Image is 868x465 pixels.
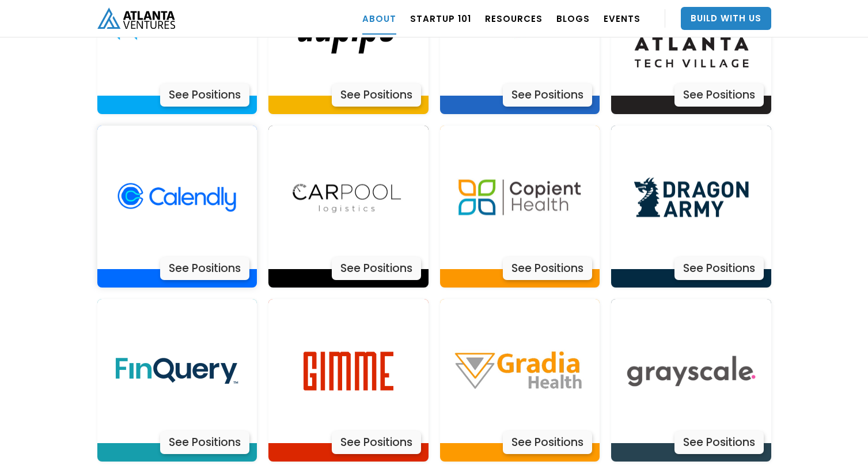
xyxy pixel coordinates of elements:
[611,126,771,288] a: Actively LearnSee Positions
[160,257,249,280] div: See Positions
[674,431,764,454] div: See Positions
[97,299,257,462] a: Actively LearnSee Positions
[105,126,249,270] img: Actively Learn
[556,2,590,35] a: BLOGS
[362,2,396,35] a: ABOUT
[410,2,471,35] a: Startup 101
[332,84,421,107] div: See Positions
[611,299,771,462] a: Actively LearnSee Positions
[674,257,764,280] div: See Positions
[503,84,592,107] div: See Positions
[332,257,421,280] div: See Positions
[674,84,764,107] div: See Positions
[485,2,543,35] a: RESOURCES
[105,299,249,443] img: Actively Learn
[97,126,257,288] a: Actively LearnSee Positions
[503,431,592,454] div: See Positions
[619,299,763,443] img: Actively Learn
[448,126,592,270] img: Actively Learn
[160,84,249,107] div: See Positions
[268,126,429,288] a: Actively LearnSee Positions
[440,299,600,462] a: Actively LearnSee Positions
[681,7,771,30] a: Build With Us
[503,257,592,280] div: See Positions
[448,299,592,443] img: Actively Learn
[332,431,421,454] div: See Positions
[276,299,420,443] img: Actively Learn
[268,299,429,462] a: Actively LearnSee Positions
[440,126,600,288] a: Actively LearnSee Positions
[604,2,640,35] a: EVENTS
[276,126,420,270] img: Actively Learn
[160,431,249,454] div: See Positions
[619,126,763,270] img: Actively Learn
